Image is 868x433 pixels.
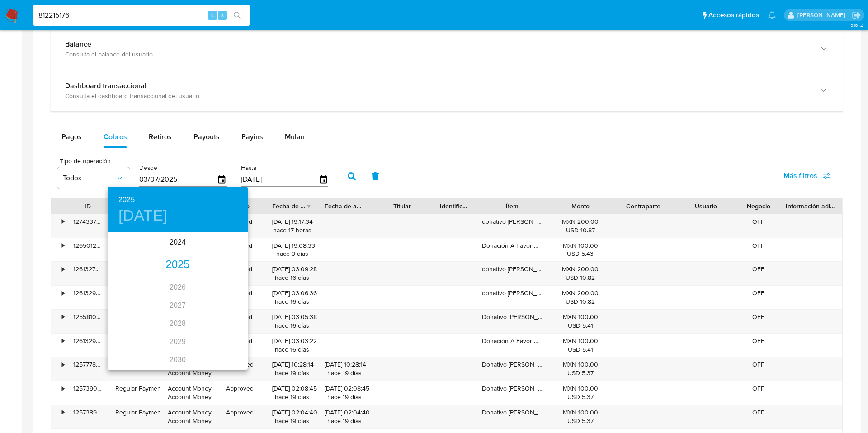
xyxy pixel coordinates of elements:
[118,206,168,225] button: [DATE]
[118,193,135,206] button: 2025
[108,256,248,274] div: 2025
[108,233,248,251] div: 2024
